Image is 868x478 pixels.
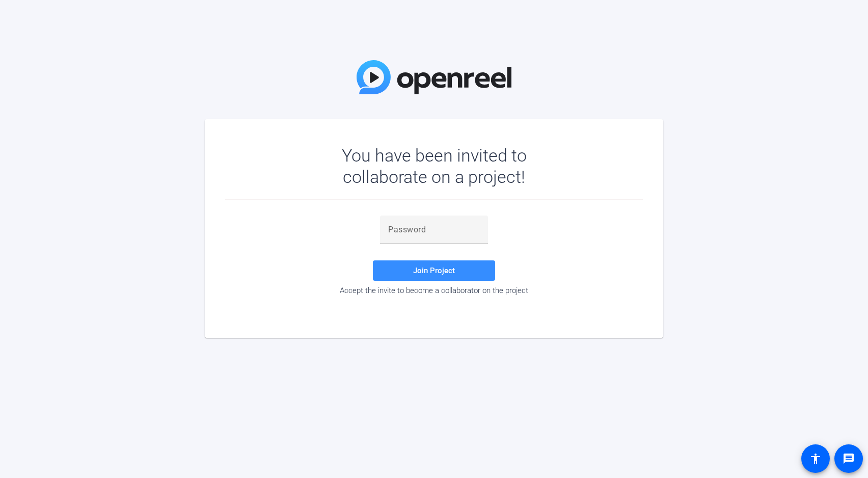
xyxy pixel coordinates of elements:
[413,266,455,275] span: Join Project
[373,260,495,281] button: Join Project
[225,286,643,295] div: Accept the invite to become a collaborator on the project
[357,60,511,94] img: OpenReel Logo
[312,145,556,188] div: You have been invited to collaborate on a project!
[809,453,822,465] mat-icon: accessibility
[388,224,480,236] input: Password
[843,453,855,465] mat-icon: message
